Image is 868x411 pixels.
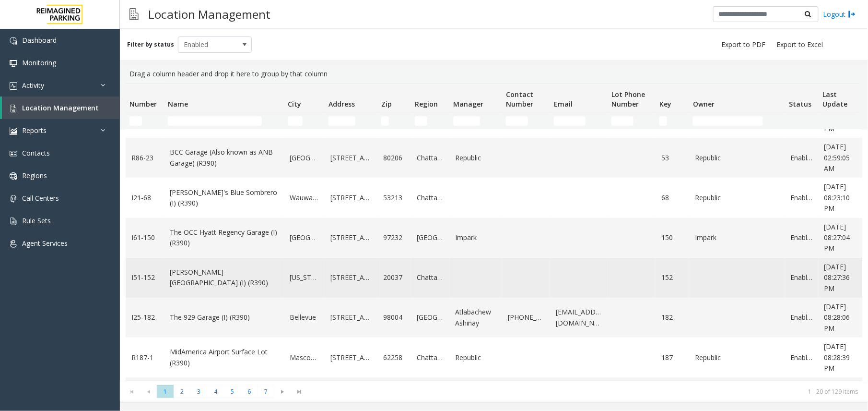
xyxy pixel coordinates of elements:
[22,193,59,203] span: Call Centers
[502,112,550,130] td: Contact Number Filter
[10,150,17,157] img: 'icon'
[10,172,17,180] img: 'icon'
[10,37,17,45] img: 'icon'
[129,99,157,109] span: Number
[22,148,50,157] span: Contacts
[164,112,284,130] td: Name Filter
[383,153,405,163] a: 80206
[659,116,667,126] input: Key Filter
[127,40,174,49] label: Filter by status
[170,227,278,249] a: The OCC Hyatt Regency Garage (I) (R390)
[290,272,319,283] a: [US_STATE]
[455,307,496,328] a: Atlabachew Ashinay
[129,116,142,126] input: Number Filter
[695,153,779,163] a: Republic
[291,385,308,399] span: Go to the last page
[274,385,291,399] span: Go to the next page
[506,90,533,109] span: Contact Number
[411,112,449,130] td: Region Filter
[170,267,278,289] a: [PERSON_NAME][GEOGRAPHIC_DATA] (I) (R390)
[276,388,289,396] span: Go to the next page
[556,307,602,328] a: [EMAIL_ADDRESS][DOMAIN_NAME]
[293,388,306,396] span: Go to the last page
[824,302,861,334] a: [DATE] 08:28:06 PM
[314,387,858,396] kendo-pager-info: 1 - 20 of 129 items
[22,36,57,45] span: Dashboard
[659,99,671,109] span: Key
[328,99,355,109] span: Address
[661,232,683,243] a: 150
[661,193,683,203] a: 68
[330,352,372,363] a: [STREET_ADDRESS]
[381,116,389,126] input: Zip Filter
[120,83,868,381] div: Data table
[381,99,392,109] span: Zip
[819,112,867,130] td: Last Update Filter
[330,272,372,283] a: [STREET_ADDRESS]
[22,239,68,248] span: Agent Services
[415,99,438,109] span: Region
[170,312,278,323] a: The 929 Garage (I) (R390)
[611,90,645,109] span: Lot Phone Number
[22,81,44,90] span: Activity
[718,38,770,51] button: Export to PDF
[377,112,411,130] td: Zip Filter
[453,116,480,126] input: Manager Filter
[554,99,573,109] span: Email
[207,385,224,398] span: Page 4
[773,38,827,51] button: Export to Excel
[455,352,496,363] a: Republic
[824,302,850,333] span: [DATE] 08:28:06 PM
[656,112,689,130] td: Key Filter
[824,142,850,173] span: [DATE] 02:59:05 AM
[290,352,319,363] a: Mascoutah
[506,116,528,126] input: Contact Number Filter
[453,99,483,109] span: Manager
[455,232,496,243] a: Impark
[131,153,158,163] a: R86-23
[785,84,819,112] th: Status
[325,112,377,130] td: Address Filter
[330,232,372,243] a: [STREET_ADDRESS]
[824,142,861,174] a: [DATE] 02:59:05 AM
[722,40,766,49] span: Export to PDF
[10,195,17,203] img: 'icon'
[10,240,17,248] img: 'icon'
[449,112,502,130] td: Manager Filter
[290,153,319,163] a: [GEOGRAPHIC_DATA]
[126,65,862,83] div: Drag a column header and drop it here to group by that column
[241,385,258,398] span: Page 6
[455,153,496,163] a: Republic
[550,112,608,130] td: Email Filter
[10,82,17,90] img: 'icon'
[10,218,17,225] img: 'icon'
[824,341,861,374] a: [DATE] 08:28:39 PM
[848,9,856,19] img: logout
[554,116,586,126] input: Email Filter
[608,112,656,130] td: Lot Phone Number Filter
[258,385,274,398] span: Page 7
[129,2,139,26] img: pageIcon
[415,116,427,126] input: Region Filter
[190,385,207,398] span: Page 3
[174,385,190,398] span: Page 2
[290,232,319,243] a: [GEOGRAPHIC_DATA]
[695,352,779,363] a: Republic
[791,153,813,163] a: Enabled
[22,58,56,67] span: Monitoring
[10,60,17,67] img: 'icon'
[791,272,813,283] a: Enabled
[822,90,847,109] span: Last Update
[22,216,51,225] span: Rule Sets
[824,102,850,133] span: [DATE] 08:21:35 PM
[22,171,47,180] span: Regions
[824,262,861,294] a: [DATE] 08:27:36 PM
[284,112,325,130] td: City Filter
[611,116,633,126] input: Lot Phone Number Filter
[417,153,444,163] a: Chattanooga
[824,222,861,254] a: [DATE] 08:27:04 PM
[168,99,188,109] span: Name
[791,312,813,323] a: Enabled
[168,116,262,126] input: Name Filter
[824,222,850,253] span: [DATE] 08:27:04 PM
